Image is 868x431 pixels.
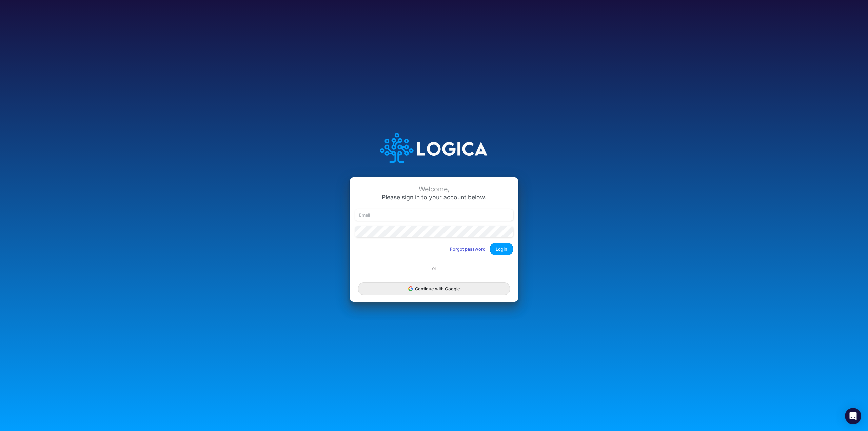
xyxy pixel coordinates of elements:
button: Login [490,243,513,255]
button: Continue with Google [358,282,510,295]
span: Please sign in to your account below. [382,194,486,201]
div: Welcome, [355,185,513,193]
input: Email [355,209,513,221]
div: Open Intercom Messenger [845,408,861,424]
button: Forgot password [446,243,490,255]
